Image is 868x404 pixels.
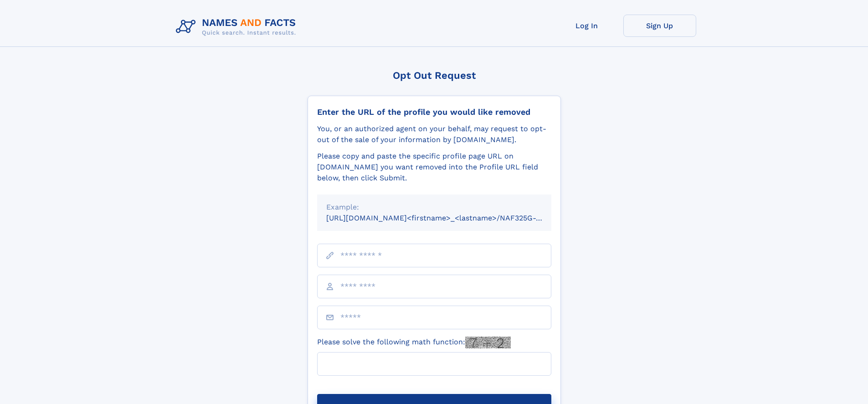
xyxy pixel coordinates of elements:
[623,15,696,37] a: Sign Up
[172,15,303,39] img: Logo Names and Facts
[326,202,542,213] div: Example:
[317,337,511,348] label: Please solve the following math function:
[326,214,569,222] small: [URL][DOMAIN_NAME]<firstname>_<lastname>/NAF325G-xxxxxxxx
[308,70,561,81] div: Opt Out Request
[317,123,551,145] div: You, or an authorized agent on your behalf, may request to opt-out of the sale of your informatio...
[317,151,551,184] div: Please copy and paste the specific profile page URL on [DOMAIN_NAME] you want removed into the Pr...
[317,107,551,117] div: Enter the URL of the profile you would like removed
[550,15,623,37] a: Log In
